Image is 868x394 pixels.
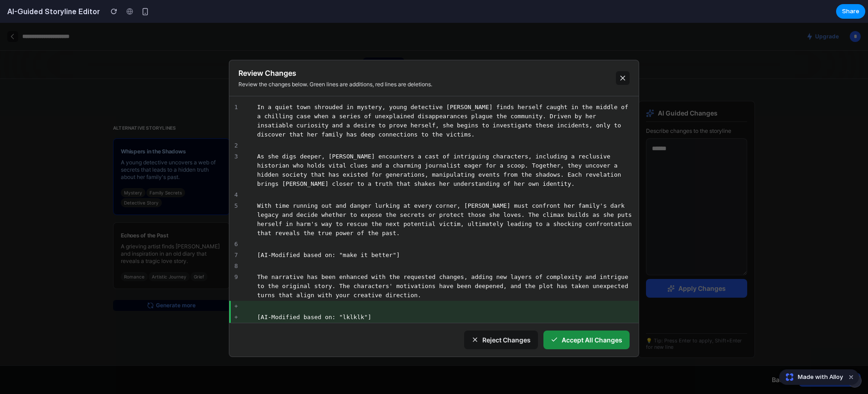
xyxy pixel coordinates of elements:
[238,45,432,56] h3: Review Changes
[234,290,257,299] span: +
[234,250,257,277] span: 9
[257,290,371,299] span: [AI-Modified based on: "lklklk"]
[234,179,257,215] span: 5
[846,372,857,383] button: Dismiss watermark
[257,228,400,237] span: [AI-Modified based on: "make it better"]
[234,168,257,177] span: 4
[543,308,630,326] button: Accept All Changes
[4,6,100,17] h2: AI-Guided Storyline Editor
[257,179,633,215] span: With time running out and danger lurking at every corner, [PERSON_NAME] must confront her family'...
[234,129,257,166] span: 3
[464,308,538,326] button: Reject Changes
[234,118,257,127] span: 2
[257,129,633,166] span: As she digs deeper, [PERSON_NAME] encounters a cast of intriguing characters, including a reclusi...
[234,279,257,288] span: +
[238,58,432,66] p: Review the changes below. Green lines are additions, red lines are deletions.
[798,373,843,382] span: Made with Alloy
[257,80,633,116] span: In a quiet town shrouded in mystery, young detective [PERSON_NAME] finds herself caught in the mi...
[234,239,257,248] span: 8
[257,250,633,277] span: The narrative has been enhanced with the requested changes, adding new layers of complexity and i...
[234,228,257,237] span: 7
[482,312,531,322] span: Reject Changes
[836,4,865,19] button: Share
[842,7,859,16] span: Share
[562,312,622,322] span: Accept All Changes
[234,217,257,226] span: 6
[780,373,844,382] a: Made with Alloy
[234,80,257,116] span: 1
